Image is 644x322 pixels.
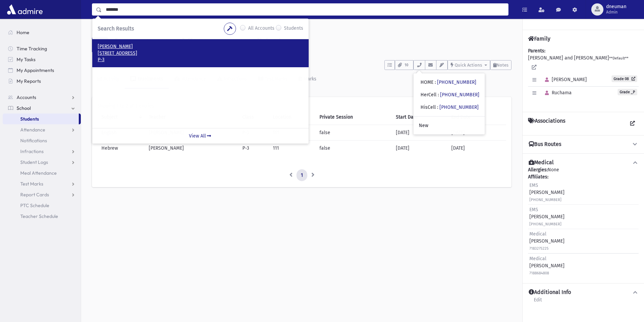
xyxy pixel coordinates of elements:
span: Attendance [20,127,45,133]
span: EMS [529,207,538,213]
h4: Medical [529,159,554,166]
a: 1 [296,169,307,181]
span: : [435,79,436,85]
td: [DATE] [392,140,447,156]
button: Bus Routes [528,141,639,148]
a: Activity [92,70,125,89]
a: My Tasks [3,54,81,65]
span: Home [17,29,29,35]
small: [PHONE_NUMBER] [529,222,562,226]
span: Medical [529,231,546,237]
span: Grade _P [618,89,637,95]
h1: [PERSON_NAME] ([PERSON_NAME]) (_P) [115,37,511,48]
span: Meal Attendance [20,170,57,176]
a: Meal Attendance [3,168,81,178]
span: Teacher Schedule [20,213,58,219]
span: School [17,105,31,111]
a: [PERSON_NAME] [STREET_ADDRESS] P-3 [98,43,303,63]
a: My Appointments [3,65,81,76]
nav: breadcrumb [92,27,116,37]
div: HOME [421,79,476,86]
button: Quick Actions [448,60,490,70]
a: View all Associations [626,118,639,130]
td: [PERSON_NAME] [145,140,238,156]
span: My Appointments [17,67,54,73]
span: Accounts [17,94,36,100]
a: Students [3,114,79,124]
b: Allergies: [528,167,548,173]
label: Students [284,25,303,33]
div: HisCell [421,104,479,111]
span: : [438,92,439,98]
div: HerCell [421,91,479,98]
div: [PERSON_NAME] [529,206,565,227]
span: Time Tracking [17,46,47,52]
a: Student Logs [3,157,81,168]
span: 10 [403,62,410,68]
a: Notifications [3,135,81,146]
a: Test Marks [3,178,81,189]
span: Test Marks [20,181,43,187]
p: P-3 [98,56,303,63]
td: false [315,140,392,156]
label: All Accounts [248,25,275,33]
span: : [437,104,438,110]
small: [PHONE_NUMBER] [529,198,562,202]
a: [PHONE_NUMBER] [437,79,476,85]
span: Infractions [20,148,44,154]
h6: [STREET_ADDRESS] [115,51,511,57]
a: [PHONE_NUMBER] [440,92,479,98]
div: [PERSON_NAME] [529,230,565,252]
td: [DATE] [447,140,506,156]
div: T [92,37,108,53]
span: Report Cards [20,192,49,198]
a: Time Tracking [3,43,81,54]
span: Notes [497,63,508,68]
a: Infractions [3,146,81,157]
a: Teacher Schedule [3,211,81,222]
b: Parents: [528,48,545,54]
th: Private Session [315,109,392,125]
button: 10 [395,60,413,70]
span: My Reports [17,78,41,84]
a: Home [3,27,81,38]
small: 7183275225 [529,246,549,251]
span: Student Logs [20,159,48,165]
td: false [315,125,392,140]
h4: Family [528,35,550,42]
a: My Reports [3,76,81,86]
td: [DATE] [392,125,447,140]
td: P-3 [238,140,269,156]
a: Edit [533,296,542,308]
h4: Additional Info [529,289,571,296]
span: Search Results [98,25,134,32]
h4: Bus Routes [529,141,561,148]
a: PTC Schedule [3,200,81,211]
span: Ruchama [542,90,572,96]
span: [PERSON_NAME] [542,77,587,82]
h4: Associations [528,118,565,130]
span: EMS [529,182,538,188]
img: AdmirePro [5,3,44,16]
td: Hebrew [97,140,145,156]
a: View All [92,128,309,144]
button: Notes [490,60,511,70]
b: Affiliates: [528,174,548,180]
button: Additional Info [528,289,639,296]
div: [PERSON_NAME] [529,255,565,276]
a: New [413,119,485,132]
a: Accounts [3,92,81,103]
a: [PHONE_NUMBER] [439,104,479,110]
p: [STREET_ADDRESS] [98,50,303,57]
a: Students [92,28,116,33]
td: 111 [269,140,315,156]
th: Start Date [392,109,447,125]
small: 7188684808 [529,271,549,275]
div: Marks [302,76,316,82]
div: [PERSON_NAME] [529,182,565,203]
a: Grade 08 [612,75,637,82]
span: Medical [529,256,546,262]
span: Admin [606,9,626,15]
div: [PERSON_NAME] and [PERSON_NAME] [528,47,639,106]
span: Quick Actions [455,63,482,68]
